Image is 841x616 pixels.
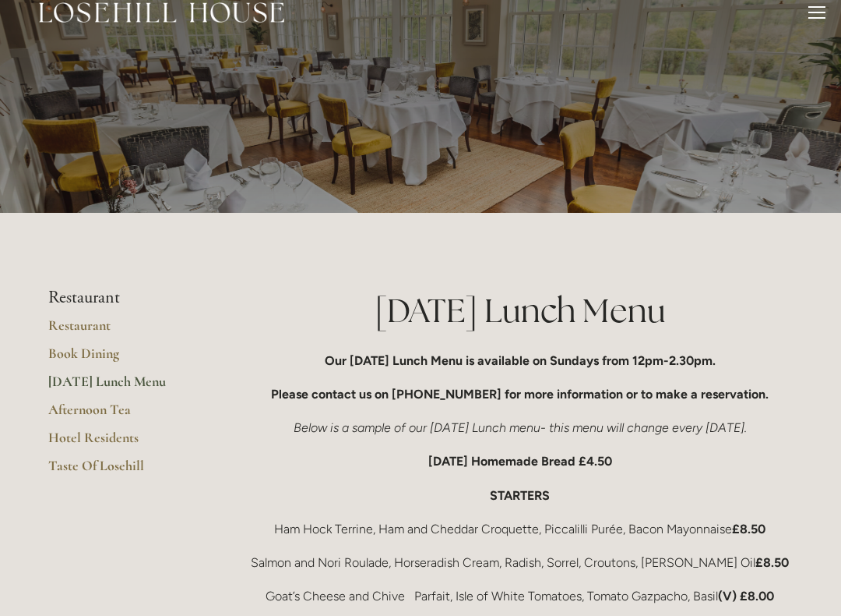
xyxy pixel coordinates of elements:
[48,429,197,457] a: Hotel Residents
[271,387,769,402] strong: Please contact us on [PHONE_NUMBER] for more information or to make a reservation.
[428,454,612,469] strong: [DATE] Homemade Bread £4.50
[325,353,716,368] strong: Our [DATE] Lunch Menu is available on Sundays from 12pm-2.30pm.
[490,488,550,503] strong: STARTERS
[48,373,197,401] a: [DATE] Lunch Menu
[48,317,197,345] a: Restaurant
[294,420,747,435] em: Below is a sample of our [DATE] Lunch menu- this menu will change every [DATE].
[48,345,197,373] a: Book Dining
[247,552,793,573] p: Salmon and Nori Roulade, Horseradish Cream, Radish, Sorrel, Croutons, [PERSON_NAME] Oil
[39,2,284,23] img: Losehill House
[48,401,197,429] a: Afternoon Tea
[247,288,793,334] h1: [DATE] Lunch Menu
[755,555,789,570] strong: £8.50
[247,519,793,540] p: Ham Hock Terrine, Ham and Cheddar Croquette, Piccalilli Purée, Bacon Mayonnaise
[718,589,774,604] strong: (V) £8.00
[247,586,793,607] p: Goat’s Cheese and Chive Parfait, Isle of White Tomatoes, Tomato Gazpacho, Basil
[48,288,197,308] li: Restaurant
[48,457,197,485] a: Taste Of Losehill
[732,522,765,536] strong: £8.50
